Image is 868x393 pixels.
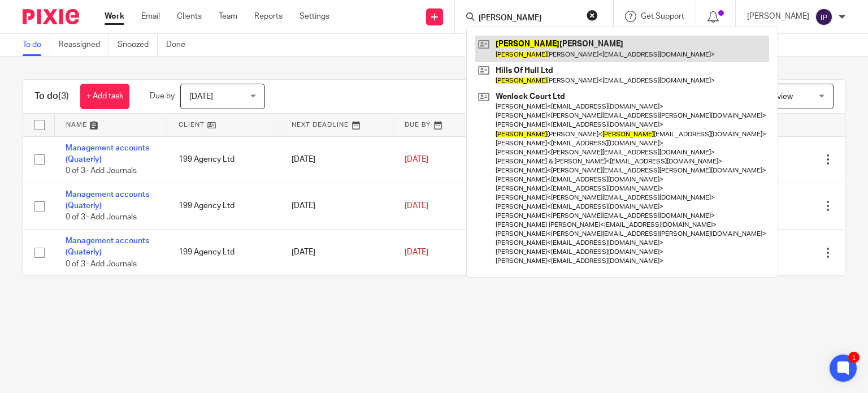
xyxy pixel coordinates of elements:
[587,10,598,21] button: Clear
[166,34,194,56] a: Done
[177,11,202,22] a: Clients
[219,11,237,22] a: Team
[280,229,393,275] td: [DATE]
[300,11,329,22] a: Settings
[280,136,393,183] td: [DATE]
[747,11,809,22] p: [PERSON_NAME]
[66,144,149,163] a: Management accounts (Quaterly)
[167,229,280,275] td: 199 Agency Ltd
[167,136,280,183] td: 199 Agency Ltd
[405,202,428,210] span: [DATE]
[254,11,283,22] a: Reports
[66,237,149,256] a: Management accounts (Quaterly)
[23,9,79,24] img: Pixie
[58,92,69,101] span: (3)
[641,12,684,20] span: Get Support
[105,11,124,22] a: Work
[80,84,129,109] a: + Add task
[815,8,833,26] img: svg%3E
[34,90,69,102] h1: To do
[280,183,393,229] td: [DATE]
[118,34,158,56] a: Snoozed
[189,93,213,101] span: [DATE]
[66,214,137,222] span: 0 of 3 · Add Journals
[66,167,137,175] span: 0 of 3 · Add Journals
[478,14,579,24] input: Search
[848,352,860,363] div: 1
[66,260,137,268] span: 0 of 3 · Add Journals
[405,248,428,256] span: [DATE]
[66,191,149,210] a: Management accounts (Quaterly)
[167,183,280,229] td: 199 Agency Ltd
[405,156,428,163] span: [DATE]
[23,34,50,56] a: To do
[59,34,109,56] a: Reassigned
[150,90,175,102] p: Due by
[141,11,160,22] a: Email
